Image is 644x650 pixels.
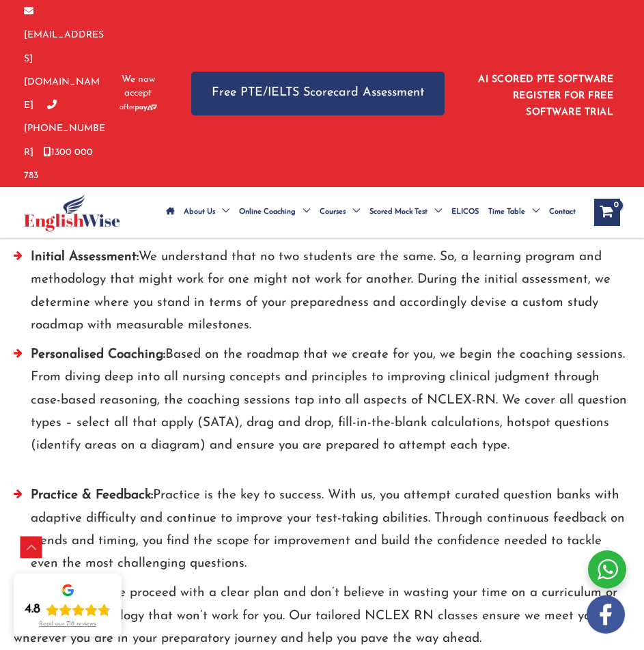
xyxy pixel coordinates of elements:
[25,602,40,618] div: 4.8
[24,100,105,158] a: [PHONE_NUMBER]
[161,188,580,236] nav: Site Navigation: Main Menu
[24,147,93,181] a: 1300 000 783
[24,7,104,111] a: [EMAIL_ADDRESS][DOMAIN_NAME]
[184,188,215,236] span: About Us
[31,251,139,264] strong: Initial Assessment:
[14,343,630,464] li: Based on the roadmap that we create for you, we begin the coaching sessions. From diving deep int...
[369,188,428,236] span: Scored Mock Test
[296,188,310,236] span: Menu Toggle
[234,188,315,236] a: Online CoachingMenu Toggle
[120,73,157,100] span: We now accept
[14,246,630,343] li: We understand that no two students are the same. So, a learning program and methodology that migh...
[472,63,620,124] aside: Header Widget 1
[587,595,625,634] img: white-facebook.png
[239,188,296,236] span: Online Coaching
[544,188,580,236] a: Contact
[31,348,165,361] strong: Personalised Coaching:
[451,188,479,236] span: ELICOS
[31,489,153,502] strong: Practice & Feedback:
[488,188,525,236] span: Time Table
[428,188,442,236] span: Menu Toggle
[478,74,613,117] a: AI SCORED PTE SOFTWARE REGISTER FOR FREE SOFTWARE TRIAL
[315,188,365,236] a: CoursesMenu Toggle
[14,582,630,650] p: At EnglishWise, we proceed with a clear plan and don’t believe in wasting your time on a curricul...
[525,188,540,236] span: Menu Toggle
[14,484,630,582] li: Practice is the key to success. With us, you attempt curated question banks with adaptive difficu...
[320,188,346,236] span: Courses
[365,188,447,236] a: Scored Mock TestMenu Toggle
[39,621,96,628] div: Read our 718 reviews
[447,188,484,236] a: ELICOS
[215,188,229,236] span: Menu Toggle
[346,188,360,236] span: Menu Toggle
[191,72,445,115] a: Free PTE/IELTS Scorecard Assessment
[25,602,111,618] div: Rating: 4.8 out of 5
[24,194,120,231] img: cropped-ew-logo
[549,188,576,236] span: Contact
[594,199,620,226] a: View Shopping Cart, empty
[484,188,544,236] a: Time TableMenu Toggle
[179,188,234,236] a: About UsMenu Toggle
[120,104,157,111] img: Afterpay-Logo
